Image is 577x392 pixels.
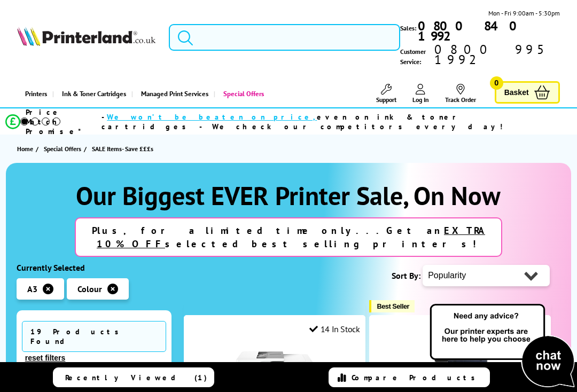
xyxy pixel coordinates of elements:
a: Log In [412,84,429,104]
li: modal_Promise [5,112,549,131]
a: Ink & Toner Cartridges [52,80,131,107]
a: Special Offers [214,80,269,107]
a: Support [376,84,396,104]
img: Open Live Chat window [427,302,577,390]
a: Printerland Logo [17,27,155,49]
span: Basket [504,85,529,100]
a: Printers [17,80,52,107]
a: Home [17,143,36,154]
b: 0800 840 1992 [418,18,525,44]
strong: Plus, for a limited time only...Get an selected best selling printers! [92,224,485,250]
button: reset filters [22,353,68,363]
span: Compare Products [352,373,481,382]
span: 19 Products Found [22,321,166,352]
button: Best Seller [369,300,415,312]
h1: Our Biggest EVER Printer Sale, On Now [17,179,560,212]
img: Printerland Logo [17,27,155,46]
a: Basket 0 [495,81,560,104]
span: Support [376,96,396,104]
a: Special Offers [44,143,84,154]
div: Currently Selected [17,262,171,273]
div: 14 In Stock [309,324,360,334]
a: Compare Products [329,367,490,387]
span: Customer Service: [400,44,560,67]
span: Sales: [400,23,416,33]
span: Recently Viewed (1) [65,373,207,382]
u: EXTRA 10% OFF [97,224,485,250]
a: Recently Viewed (1) [53,367,214,387]
span: 0 [490,76,503,90]
span: 0800 995 1992 [433,44,560,65]
span: Best Seller [377,302,409,310]
span: Log In [412,96,429,104]
span: We won’t be beaten on price, [107,112,317,122]
a: 0800 840 1992 [416,21,560,41]
span: Colour [77,284,102,294]
span: Price Match Promise* [26,107,102,136]
span: Special Offers [44,143,81,154]
div: - even on ink & toner cartridges - We check our competitors every day! [102,112,549,131]
a: Track Order [445,84,476,104]
span: Sort By: [392,270,420,281]
span: SALE Items- Save £££s [92,145,153,153]
span: Ink & Toner Cartridges [62,80,126,107]
span: A3 [27,284,37,294]
a: Managed Print Services [131,80,214,107]
span: Mon - Fri 9:00am - 5:30pm [488,8,560,18]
